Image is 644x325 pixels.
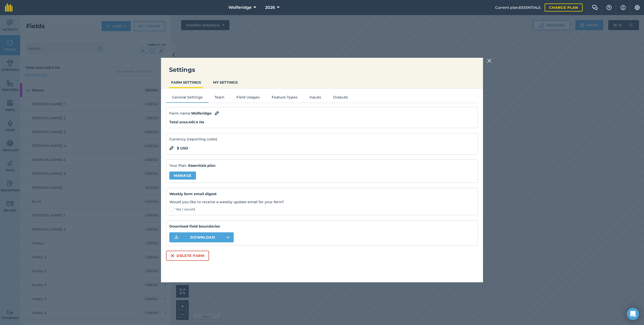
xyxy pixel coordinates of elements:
[169,224,475,229] strong: Download field boundaries
[169,207,475,212] label: Yes I would
[327,94,354,102] button: Outputs
[169,78,203,87] button: FARM SETTINGS
[634,5,640,10] img: A cog icon
[169,232,234,242] button: Download
[5,4,13,12] img: fieldmargin Logo
[171,253,175,259] img: svg+xml;base64,PHN2ZyB4bWxucz0iaHR0cDovL3d3dy53My5vcmcvMjAwMC9zdmciIHdpZHRoPSIxNiIgaGVpZ2h0PSIyNC...
[228,5,252,11] span: Wolferidge
[209,94,230,102] button: Team
[266,94,303,102] button: Feature Types
[621,5,626,11] img: svg+xml;base64,PHN2ZyB4bWxucz0iaHR0cDovL3d3dy53My5vcmcvMjAwMC9zdmciIHdpZHRoPSIxNyIgaGVpZ2h0PSIxNy...
[169,111,212,116] span: Farm name :
[487,58,492,64] img: svg+xml;base64,PHN2ZyB4bWxucz0iaHR0cDovL3d3dy53My5vcmcvMjAwMC9zdmciIHdpZHRoPSIyMiIgaGVpZ2h0PSIzMC...
[495,5,541,10] span: Current plan : ESSENTIALS
[592,5,598,10] img: Two speech bubbles overlapping with the left bubble in the forefront
[161,66,483,74] h3: Settings
[169,199,475,205] p: Would you like to receive a weekly update email for your farm?
[627,308,639,320] div: Open Intercom Messenger
[303,94,327,102] button: Inputs
[190,235,215,240] span: Download
[169,191,475,197] h4: Weekly farm email digest
[169,172,196,180] a: Manage
[177,145,188,151] strong: $ USD
[265,5,275,11] span: 2026
[211,78,240,87] button: MY SETTINGS
[215,110,219,116] img: svg+xml;base64,PHN2ZyB4bWxucz0iaHR0cDovL3d3dy53My5vcmcvMjAwMC9zdmciIHdpZHRoPSIxOCIgaGVpZ2h0PSIyNC...
[606,5,612,10] img: A question mark icon
[188,163,216,168] strong: Essentials plan
[166,94,209,102] button: General Settings
[230,94,266,102] button: Field Usages
[169,120,204,124] strong: Total area : 461.4 Ha
[169,136,475,142] p: Currency (reporting costs)
[169,163,475,168] p: Your Plan:
[191,111,212,116] strong: Wolferidge
[545,4,583,12] a: Change plan
[169,145,174,151] img: svg+xml;base64,PHN2ZyB4bWxucz0iaHR0cDovL3d3dy53My5vcmcvMjAwMC9zdmciIHdpZHRoPSIxOCIgaGVpZ2h0PSIyNC...
[166,251,209,261] button: Delete farm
